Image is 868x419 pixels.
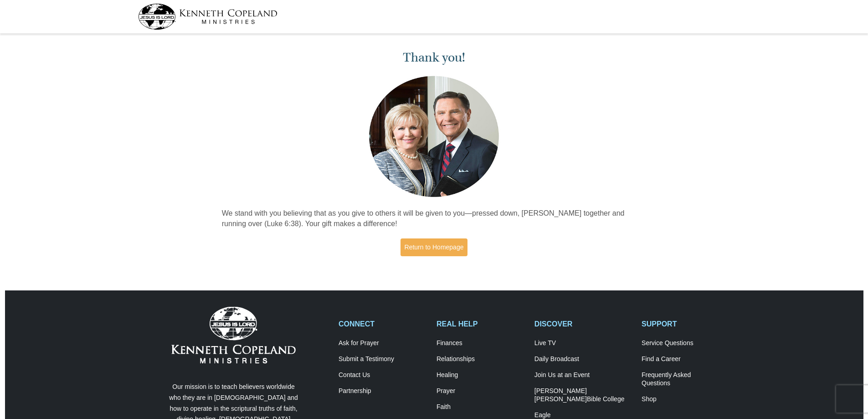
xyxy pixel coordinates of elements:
[534,371,632,379] a: Join Us at an Event
[587,395,625,403] span: Bible College
[642,355,730,363] a: Find a Career
[138,4,277,30] img: kcm-header-logo.svg
[437,387,525,395] a: Prayer
[339,371,427,379] a: Contact Us
[437,403,525,411] a: Faith
[222,208,647,229] p: We stand with you believing that as you give to others it will be given to you—pressed down, [PER...
[339,339,427,347] a: Ask for Prayer
[437,339,525,347] a: Finances
[642,371,730,388] a: Frequently AskedQuestions
[534,320,632,328] h2: DISCOVER
[642,339,730,347] a: Service Questions
[222,50,647,65] h1: Thank you!
[642,320,730,328] h2: SUPPORT
[171,307,296,363] img: Kenneth Copeland Ministries
[437,320,525,328] h2: REAL HELP
[339,355,427,363] a: Submit a Testimony
[437,355,525,363] a: Relationships
[339,320,427,328] h2: CONNECT
[534,387,632,403] a: [PERSON_NAME] [PERSON_NAME]Bible College
[339,387,427,395] a: Partnership
[642,395,730,403] a: Shop
[367,74,501,199] img: Kenneth and Gloria
[534,339,632,347] a: Live TV
[534,355,632,363] a: Daily Broadcast
[437,371,525,379] a: Healing
[401,238,468,256] a: Return to Homepage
